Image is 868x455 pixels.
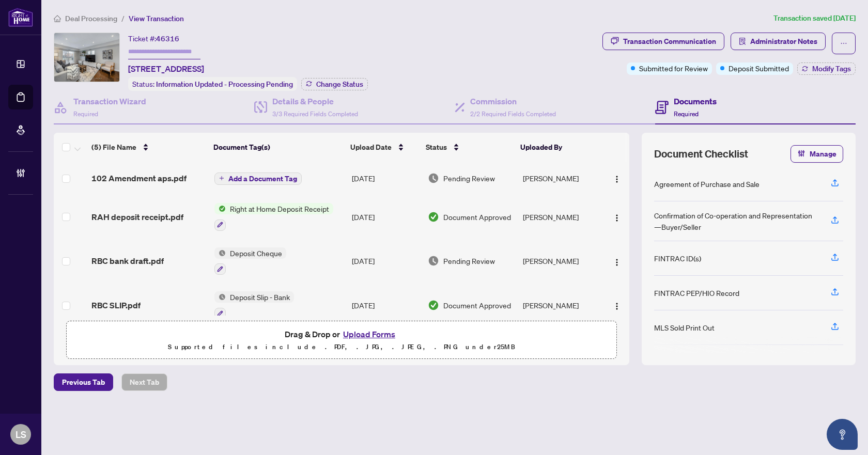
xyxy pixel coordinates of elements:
[426,142,447,153] span: Status
[91,172,187,184] span: 102 Amendment aps.pdf
[519,283,602,327] td: [PERSON_NAME]
[214,247,226,259] img: Status Icon
[62,374,105,390] span: Previous Tab
[674,110,699,118] span: Required
[128,33,179,44] div: Ticket #:
[91,255,164,267] span: RBC bank draft.pdf
[16,427,26,442] span: LS
[827,419,858,450] button: Open asap
[54,33,119,82] img: IMG-E12291432_1.jpg
[214,171,302,185] button: Add a Document Tag
[428,300,439,311] img: Document Status
[285,327,398,341] span: Drag & Drop or
[156,34,179,43] span: 46316
[209,133,346,162] th: Document Tag(s)
[8,8,33,27] img: logo
[73,341,610,353] p: Supported files include .PDF, .JPG, .JPEG, .PNG under 25 MB
[428,255,439,266] img: Document Status
[443,300,511,311] span: Document Approved
[810,146,836,162] span: Manage
[54,373,113,391] button: Previous Tab
[613,258,621,266] img: Logo
[272,110,358,118] span: 3/3 Required Fields Completed
[443,255,495,266] span: Pending Review
[301,78,368,90] button: Change Status
[840,40,847,47] span: ellipsis
[214,203,226,214] img: Status Icon
[731,33,826,50] button: Administrator Notes
[91,299,141,311] span: RBC SLIP.pdf
[316,81,363,88] span: Change Status
[348,162,424,195] td: [DATE]
[340,327,398,341] button: Upload Forms
[428,172,439,184] img: Document Status
[156,80,293,89] span: Information Updated - Processing Pending
[226,247,286,259] span: Deposit Cheque
[73,110,98,118] span: Required
[422,133,516,162] th: Status
[346,133,422,162] th: Upload Date
[609,170,625,186] button: Logo
[609,209,625,225] button: Logo
[348,283,424,327] td: [DATE]
[750,33,817,50] span: Administrator Notes
[519,195,602,239] td: [PERSON_NAME]
[654,178,760,190] div: Agreement of Purchase and Sale
[654,287,739,299] div: FINTRAC PEP/HIO Record
[654,253,701,264] div: FINTRAC ID(s)
[67,321,616,359] span: Drag & Drop orUpload FormsSupported files include .PDF, .JPG, .JPEG, .PNG under25MB
[214,203,333,231] button: Status IconRight at Home Deposit Receipt
[773,12,856,24] article: Transaction saved [DATE]
[443,211,511,223] span: Document Approved
[226,203,333,214] span: Right at Home Deposit Receipt
[226,291,294,303] span: Deposit Slip - Bank
[729,62,789,74] span: Deposit Submitted
[228,175,297,182] span: Add a Document Tag
[613,175,621,183] img: Logo
[129,14,184,23] span: View Transaction
[73,95,146,107] h4: Transaction Wizard
[121,373,167,391] button: Next Tab
[791,145,843,163] button: Manage
[797,62,856,75] button: Modify Tags
[65,14,117,23] span: Deal Processing
[654,322,715,333] div: MLS Sold Print Out
[428,211,439,223] img: Document Status
[214,172,302,185] button: Add a Document Tag
[128,77,297,91] div: Status:
[350,142,392,153] span: Upload Date
[443,172,495,184] span: Pending Review
[219,176,224,181] span: plus
[613,214,621,222] img: Logo
[121,12,125,24] li: /
[470,95,556,107] h4: Commission
[348,195,424,239] td: [DATE]
[609,253,625,269] button: Logo
[516,133,599,162] th: Uploaded By
[214,291,294,319] button: Status IconDeposit Slip - Bank
[128,62,204,75] span: [STREET_ADDRESS]
[623,33,716,50] div: Transaction Communication
[639,62,708,74] span: Submitted for Review
[214,247,286,275] button: Status IconDeposit Cheque
[272,95,358,107] h4: Details & People
[519,239,602,284] td: [PERSON_NAME]
[654,210,818,232] div: Confirmation of Co-operation and Representation—Buyer/Seller
[87,133,210,162] th: (5) File Name
[91,142,136,153] span: (5) File Name
[91,211,183,223] span: RAH deposit receipt.pdf
[348,239,424,284] td: [DATE]
[602,33,724,50] button: Transaction Communication
[654,147,748,161] span: Document Checklist
[214,291,226,303] img: Status Icon
[470,110,556,118] span: 2/2 Required Fields Completed
[674,95,717,107] h4: Documents
[609,297,625,313] button: Logo
[613,302,621,310] img: Logo
[519,162,602,195] td: [PERSON_NAME]
[812,65,851,72] span: Modify Tags
[739,38,746,45] span: solution
[54,15,61,22] span: home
